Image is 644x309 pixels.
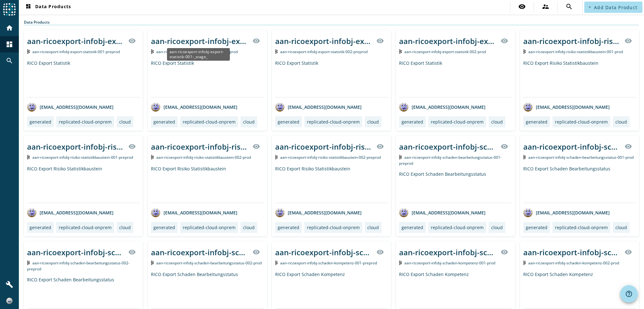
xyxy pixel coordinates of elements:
[275,102,285,112] img: avatar
[6,281,13,288] mat-icon: build
[399,49,402,54] img: Kafka Topic: aan-ricoexport-infobj-export-statistik-002-prod
[523,141,621,152] div: aan-ricoexport-infobj-schaden-bearbeitungsstatus-001-_stage_
[528,260,619,266] span: Kafka Topic: aan-ricoexport-infobj-schaden-kompetenz-002-prod
[523,155,526,159] img: Kafka Topic: aan-ricoexport-infobj-schaden-bearbeitungsstatus-001-prod
[501,37,508,45] mat-icon: visibility
[501,248,508,256] mat-icon: visibility
[22,2,74,13] button: Data Products
[253,248,260,256] mat-icon: visibility
[625,143,632,150] mat-icon: visibility
[275,271,388,308] div: RICO Export Schaden Kompetenz
[518,3,526,10] mat-icon: visibility
[615,119,627,125] div: cloud
[119,119,131,125] div: cloud
[399,208,408,217] img: avatar
[27,49,30,54] img: Kafka Topic: aan-ricoexport-infobj-export-statistik-001-preprod
[151,208,160,217] img: avatar
[156,155,251,160] span: Kafka Topic: aan-ricoexport-infobj-risiko-statistikbaustein-002-prod
[542,3,549,10] mat-icon: supervisor_account
[523,102,533,112] img: avatar
[151,49,154,54] img: Kafka Topic: aan-ricoexport-infobj-export-statistik-001-prod
[523,102,610,112] div: [EMAIL_ADDRESS][DOMAIN_NAME]
[523,271,636,308] div: RICO Export Schaden Kompetenz
[431,224,484,230] div: replicated-cloud-onprem
[402,224,423,230] div: generated
[523,261,526,265] img: Kafka Topic: aan-ricoexport-infobj-schaden-kompetenz-002-prod
[32,49,120,54] span: Kafka Topic: aan-ricoexport-infobj-export-statistik-001-preprod
[528,155,634,160] span: Kafka Topic: aan-ricoexport-infobj-schaden-bearbeitungsstatus-001-prod
[588,5,591,9] mat-icon: add
[404,49,486,54] span: Kafka Topic: aan-ricoexport-infobj-export-statistik-002-prod
[280,155,381,160] span: Kafka Topic: aan-ricoexport-infobj-risiko-statistikbaustein-002-preprod
[526,224,547,230] div: generated
[27,102,114,112] div: [EMAIL_ADDRESS][DOMAIN_NAME]
[584,2,642,13] button: Add Data Product
[399,155,402,159] img: Kafka Topic: aan-ricoexport-infobj-schaden-bearbeitungsstatus-001-preprod
[119,224,131,230] div: cloud
[280,49,368,54] span: Kafka Topic: aan-ricoexport-infobj-export-statistik-002-preprod
[151,102,237,112] div: [EMAIL_ADDRESS][DOMAIN_NAME]
[528,49,623,54] span: Kafka Topic: aan-ricoexport-infobj-risiko-statistikbaustein-001-prod
[523,208,533,217] img: avatar
[501,143,508,150] mat-icon: visibility
[399,36,497,46] div: aan-ricoexport-infobj-export-statistik-002-_stage_
[151,271,264,308] div: RICO Export Schaden Bearbeitungsstatus
[399,271,512,308] div: RICO Export Schaden Kompetenz
[275,261,278,265] img: Kafka Topic: aan-ricoexport-infobj-schaden-kompetenz-001-preprod
[183,224,236,230] div: replicated-cloud-onprem
[404,260,495,266] span: Kafka Topic: aan-ricoexport-infobj-schaden-kompetenz-001-prod
[151,60,264,97] div: RICO Export Statistik
[27,260,130,272] span: Kafka Topic: aan-ricoexport-infobj-schaden-bearbeitungsstatus-002-preprod
[399,208,486,217] div: [EMAIL_ADDRESS][DOMAIN_NAME]
[27,208,114,217] div: [EMAIL_ADDRESS][DOMAIN_NAME]
[399,171,512,203] div: RICO Export Schaden Bearbeitungsstatus
[523,247,621,257] div: aan-ricoexport-infobj-schaden-kompetenz-002-_stage_
[625,290,633,298] mat-icon: help_outline
[151,141,248,152] div: aan-ricoexport-infobj-risiko-statistikbaustein-002-_stage_
[526,119,547,125] div: generated
[307,224,360,230] div: replicated-cloud-onprem
[275,141,373,152] div: aan-ricoexport-infobj-risiko-statistikbaustein-002-_stage_
[275,208,285,217] img: avatar
[275,155,278,159] img: Kafka Topic: aan-ricoexport-infobj-risiko-statistikbaustein-002-preprod
[27,166,140,203] div: RICO Export Risiko Statistikbaustein
[151,166,264,203] div: RICO Export Risiko Statistikbaustein
[27,36,125,46] div: aan-ricoexport-infobj-export-statistik-001-_stage_
[376,37,384,45] mat-icon: visibility
[523,208,610,217] div: [EMAIL_ADDRESS][DOMAIN_NAME]
[243,119,255,125] div: cloud
[565,3,573,10] mat-icon: search
[615,224,627,230] div: cloud
[27,277,140,308] div: RICO Export Schaden Bearbeitungsstatus
[594,4,637,10] span: Add Data Product
[278,119,299,125] div: generated
[280,260,377,266] span: Kafka Topic: aan-ricoexport-infobj-schaden-kompetenz-001-preprod
[151,36,248,46] div: aan-ricoexport-infobj-export-statistik-001-_stage_
[243,224,255,230] div: cloud
[275,60,388,97] div: RICO Export Statistik
[376,248,384,256] mat-icon: visibility
[6,41,13,48] mat-icon: dashboard
[156,49,238,54] span: Kafka Topic: aan-ricoexport-infobj-export-statistik-001-prod
[27,102,36,112] img: avatar
[555,119,608,125] div: replicated-cloud-onprem
[3,3,16,16] img: spoud-logo.svg
[367,119,379,125] div: cloud
[275,208,362,217] div: [EMAIL_ADDRESS][DOMAIN_NAME]
[156,260,262,266] span: Kafka Topic: aan-ricoexport-infobj-schaden-bearbeitungsstatus-002-prod
[253,143,260,150] mat-icon: visibility
[523,60,636,97] div: RICO Export Risiko Statistikbaustein
[523,166,636,203] div: RICO Export Schaden Bearbeitungsstatus
[25,3,71,11] span: Data Products
[275,49,278,54] img: Kafka Topic: aan-ricoexport-infobj-export-statistik-002-preprod
[6,24,13,32] mat-icon: home
[431,119,484,125] div: replicated-cloud-onprem
[59,224,112,230] div: replicated-cloud-onprem
[27,60,140,97] div: RICO Export Statistik
[399,155,502,166] span: Kafka Topic: aan-ricoexport-infobj-schaden-bearbeitungsstatus-001-preprod
[151,247,248,257] div: aan-ricoexport-infobj-schaden-bearbeitungsstatus-002-_stage_
[128,37,136,45] mat-icon: visibility
[376,143,384,150] mat-icon: visibility
[151,155,154,159] img: Kafka Topic: aan-ricoexport-infobj-risiko-statistikbaustein-002-prod
[523,49,526,54] img: Kafka Topic: aan-ricoexport-infobj-risiko-statistikbaustein-001-prod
